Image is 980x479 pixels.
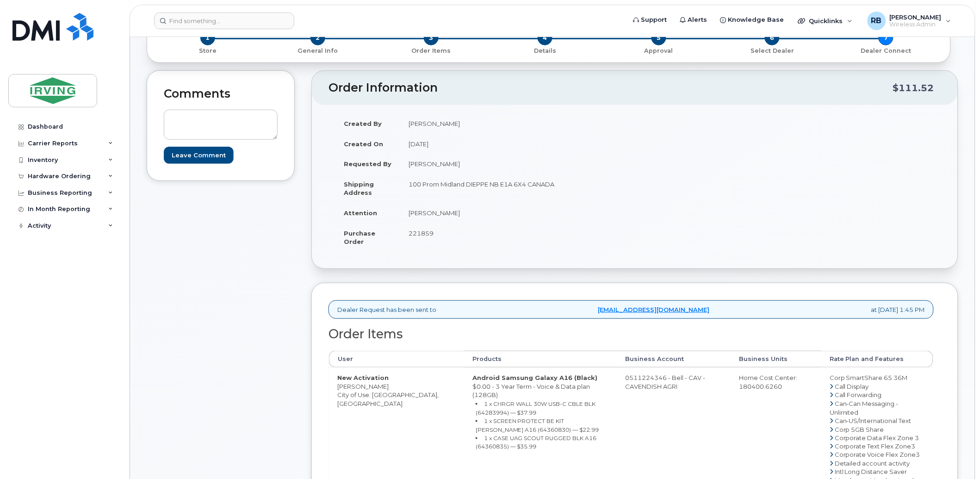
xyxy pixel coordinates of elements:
[716,45,830,55] a: 6 Select Dealer
[719,47,826,55] p: Select Dealer
[488,45,602,55] a: 4 Details
[835,417,912,424] span: Can-US/International Text
[400,113,628,134] td: [PERSON_NAME]
[714,11,791,29] a: Knowledge Base
[835,426,884,433] span: Corp 5GB Share
[344,160,391,168] strong: Requested By
[329,351,464,367] th: User
[155,45,261,55] a: 1 Store
[617,351,731,367] th: Business Account
[602,45,716,55] a: 5 Approval
[329,300,934,319] div: Dealer Request has been sent to at [DATE] 1:45 PM
[731,351,821,367] th: Business Units
[164,147,234,164] input: Leave Comment
[378,47,484,55] p: Order Items
[400,174,628,203] td: 100 Prom Midland DIEPPE NB E1A 6X4 CANADA
[835,460,910,467] span: Detailed account activity
[809,17,843,25] span: Quicklinks
[830,400,899,416] span: Can-Can Messaging - Unlimited
[476,435,597,450] small: 1 x CASE UAG SCOUT RUGGED BLK A16 (64360835) — $35.99
[200,31,215,45] span: 1
[424,31,439,45] span: 3
[641,15,667,25] span: Support
[492,47,598,55] p: Details
[835,434,919,442] span: Corporate Data Flex Zone 3
[265,47,371,55] p: General Info
[861,12,958,30] div: Roberts, Brad
[835,468,907,476] span: Intl Long Distance Saver
[400,134,628,154] td: [DATE]
[158,47,257,55] p: Store
[154,12,294,29] input: Find something...
[472,374,597,381] strong: Android Samsung Galaxy A16 (Black)
[344,209,377,217] strong: Attention
[728,15,784,25] span: Knowledge Base
[409,230,434,237] span: 221859
[400,203,628,223] td: [PERSON_NAME]
[688,15,707,25] span: Alerts
[792,12,859,30] div: Quicklinks
[871,15,882,26] span: RB
[310,31,325,45] span: 2
[890,13,942,21] span: [PERSON_NAME]
[835,443,916,450] span: Corporate Text Flex Zone3
[598,305,710,314] a: [EMAIL_ADDRESS][DOMAIN_NAME]
[538,31,552,45] span: 4
[821,351,933,367] th: Rate Plan and Features
[890,21,942,28] span: Wireless Admin
[739,373,813,391] div: Home Cost Center: 180400.6260
[344,120,382,127] strong: Created By
[476,400,596,416] small: 1 x CHRGR WALL 30W USB-C CBLE BLK (64283994) — $37.99
[464,351,617,367] th: Products
[344,180,374,197] strong: Shipping Address
[261,45,375,55] a: 2 General Info
[344,230,375,246] strong: Purchase Order
[164,87,278,100] h2: Comments
[651,31,666,45] span: 5
[329,327,934,341] h2: Order Items
[329,81,893,94] h2: Order Information
[606,47,712,55] p: Approval
[627,11,674,29] a: Support
[337,374,389,381] strong: New Activation
[374,45,488,55] a: 3 Order Items
[476,417,599,433] small: 1 x SCREEN PROTECT BE KIT [PERSON_NAME] A16 (64360830) — $22.99
[765,31,780,45] span: 6
[400,154,628,174] td: [PERSON_NAME]
[835,391,882,398] span: Call Forwarding
[344,140,383,148] strong: Created On
[835,451,920,459] span: Corporate Voice Flex Zone3
[674,11,714,29] a: Alerts
[893,79,934,97] div: $111.52
[835,383,869,390] span: Call Display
